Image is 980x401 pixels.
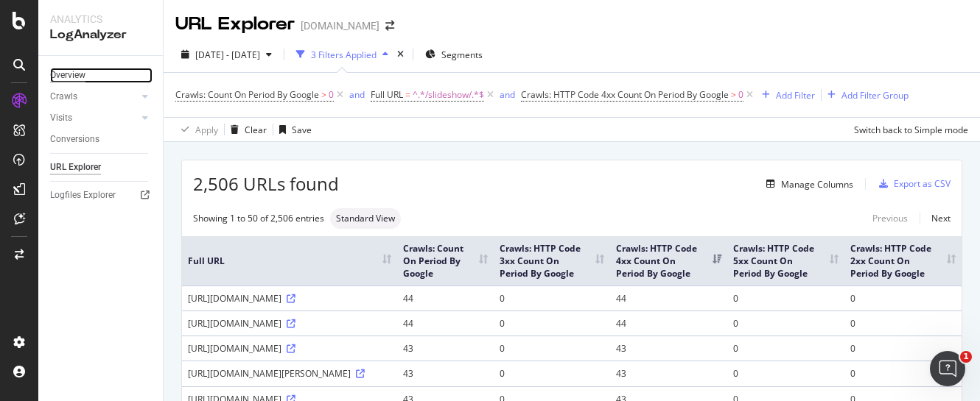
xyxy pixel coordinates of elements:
[188,342,391,355] div: [URL][DOMAIN_NAME]
[50,110,72,126] div: Visits
[610,285,727,310] td: 44
[413,85,484,105] span: ^.*/slideshow/.*$
[336,214,395,223] span: Standard View
[920,207,951,229] a: Next
[610,310,727,336] td: 44
[894,177,951,190] div: Export as CSV
[848,118,968,141] button: Switch back to Simple mode
[50,160,101,175] div: URL Explorer
[188,292,391,305] div: [URL][DOMAIN_NAME]
[727,236,844,285] th: Crawls: HTTP Code 5xx Count On Period By Google: activate to sort column ascending
[50,89,77,104] div: Crawls
[610,361,727,386] td: 43
[50,132,99,147] div: Conversions
[330,208,401,229] div: neutral label
[50,26,151,43] div: LogAnalyzer
[397,336,494,361] td: 43
[610,336,727,361] td: 43
[175,88,319,101] span: Crawls: Count On Period By Google
[822,86,909,104] button: Add Filter Group
[397,310,494,336] td: 44
[727,361,844,386] td: 0
[738,85,743,105] span: 0
[494,285,611,310] td: 0
[182,236,397,285] th: Full URL: activate to sort column ascending
[311,49,377,61] div: 3 Filters Applied
[193,171,339,196] span: 2,506 URLs found
[397,361,494,386] td: 43
[193,212,324,224] div: Showing 1 to 50 of 2,506 entries
[727,285,844,310] td: 0
[175,118,218,141] button: Apply
[50,132,153,147] a: Conversions
[385,21,394,31] div: arrow-right-arrow-left
[50,12,151,26] div: Analytics
[188,367,391,380] div: [URL][DOMAIN_NAME][PERSON_NAME]
[960,351,972,363] span: 1
[394,47,407,62] div: times
[610,236,727,285] th: Crawls: HTTP Code 4xx Count On Period By Google: activate to sort column ascending
[50,110,138,126] a: Visits
[521,88,729,101] span: Crawls: HTTP Code 4xx Count On Period By Google
[844,310,962,336] td: 0
[405,88,410,101] span: =
[50,160,153,175] a: URL Explorer
[245,124,267,136] div: Clear
[397,236,494,285] th: Crawls: Count On Period By Google: activate to sort column ascending
[930,351,965,386] iframe: Intercom live chat
[50,68,153,83] a: Overview
[50,188,153,203] a: Logfiles Explorer
[292,124,312,136] div: Save
[195,49,260,61] span: [DATE] - [DATE]
[500,88,515,102] button: and
[873,172,951,196] button: Export as CSV
[500,88,515,101] div: and
[301,18,379,33] div: [DOMAIN_NAME]
[349,88,365,101] div: and
[494,310,611,336] td: 0
[175,43,278,66] button: [DATE] - [DATE]
[494,236,611,285] th: Crawls: HTTP Code 3xx Count On Period By Google: activate to sort column ascending
[756,86,815,104] button: Add Filter
[727,310,844,336] td: 0
[841,89,909,102] div: Add Filter Group
[494,361,611,386] td: 0
[760,175,853,193] button: Manage Columns
[419,43,489,66] button: Segments
[844,336,962,361] td: 0
[188,317,391,330] div: [URL][DOMAIN_NAME]
[727,336,844,361] td: 0
[494,336,611,361] td: 0
[273,118,312,141] button: Save
[290,43,394,66] button: 3 Filters Applied
[731,88,736,101] span: >
[321,88,326,101] span: >
[776,89,815,102] div: Add Filter
[349,88,365,102] button: and
[844,236,962,285] th: Crawls: HTTP Code 2xx Count On Period By Google: activate to sort column ascending
[854,124,968,136] div: Switch back to Simple mode
[371,88,403,101] span: Full URL
[195,124,218,136] div: Apply
[225,118,267,141] button: Clear
[441,49,483,61] span: Segments
[329,85,334,105] span: 0
[844,361,962,386] td: 0
[844,285,962,310] td: 0
[50,89,138,104] a: Crawls
[781,178,853,191] div: Manage Columns
[175,12,295,37] div: URL Explorer
[50,68,85,83] div: Overview
[50,188,116,203] div: Logfiles Explorer
[397,285,494,310] td: 44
